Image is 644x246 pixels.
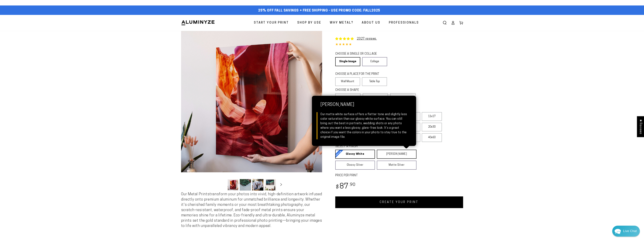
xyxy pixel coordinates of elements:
[227,179,239,191] button: Load image 1 in gallery view
[441,19,449,27] summary: Search our site
[349,183,356,187] sup: .90
[340,95,355,100] span: Rectangle
[335,42,463,48] div: 4.85 out of 5.0 stars
[297,20,321,26] span: Shop By Use
[252,179,263,191] button: Load image 3 in gallery view
[335,173,463,178] label: PRICE PER PRINT
[335,161,375,170] a: Glossy Silver
[254,20,289,26] span: Start Your Print
[357,37,377,40] a: 2327 reviews.
[336,185,339,190] span: $
[422,112,442,121] label: 11x17
[335,52,384,56] legend: CHOOSE A SINGLE OR COLLAGE
[335,150,375,159] a: Glossy White
[335,57,360,66] a: Single Image
[362,77,387,86] label: Table Top
[330,20,353,26] span: Why Metal?
[422,133,442,142] label: 40x60
[327,18,356,28] a: Why Metal?
[240,179,251,191] button: Load image 2 in gallery view
[265,179,276,191] button: Load image 4 in gallery view
[277,181,285,189] button: Slide right
[335,144,407,149] legend: SELECT A FINISH
[362,57,387,66] a: Collage
[335,183,356,190] bdi: 87
[335,77,360,86] label: Wall Mount
[335,88,384,92] legend: CHOOSE A SHAPE
[389,20,419,26] span: Professionals
[362,20,380,26] span: About Us
[377,150,416,159] a: [PERSON_NAME]
[181,192,322,228] span: Our Metal Prints transform your photos into vivid, high-definition artwork infused directly onto ...
[335,196,463,208] a: CREATE YOUR PRINT
[359,18,383,28] a: About Us
[258,9,380,13] span: 25% off FALL Savings + Free Shipping - Use Promo Code: FALL2025
[320,112,408,139] div: Our matte white surface offers a flatter tone and slightly less color saturation than our glossy ...
[181,20,215,26] img: Aluminyze
[623,226,637,237] div: Contact Us Directly
[377,161,416,170] a: Matte Silver
[612,226,640,237] div: Chat widget toggle
[181,31,322,192] media-gallery: Gallery Viewer
[294,18,324,28] a: Shop By Use
[335,72,384,76] legend: CHOOSE A PLACE FOR THE PRINT
[637,116,644,137] div: Click to open Judge.me floating reviews tab
[386,18,422,28] a: Professionals
[370,95,381,100] span: Square
[320,102,408,112] strong: [PERSON_NAME]
[218,181,226,189] button: Slide left
[251,18,292,28] a: Start Your Print
[422,123,442,131] label: 20x30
